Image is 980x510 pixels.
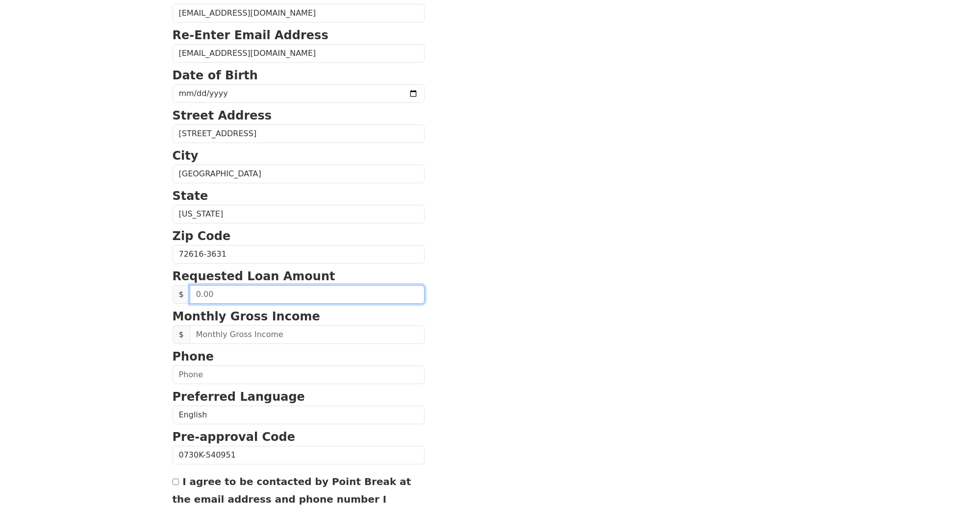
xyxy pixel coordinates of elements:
[173,69,258,82] strong: Date of Birth
[173,4,425,23] input: Email Address
[173,165,425,183] input: City
[173,269,335,283] strong: Requested Loan Amount
[173,430,296,444] strong: Pre-approval Code
[173,390,305,404] strong: Preferred Language
[173,446,425,464] input: Pre-approval Code
[173,285,190,304] span: $
[173,365,425,384] input: Phone
[173,149,199,163] strong: City
[190,325,425,344] input: Monthly Gross Income
[173,350,214,364] strong: Phone
[173,245,425,264] input: Zip Code
[173,109,272,122] strong: Street Address
[173,28,328,42] strong: Re-Enter Email Address
[173,44,425,63] input: Re-Enter Email Address
[173,189,208,203] strong: State
[173,308,425,325] p: Monthly Gross Income
[173,325,190,344] span: $
[173,229,231,243] strong: Zip Code
[190,285,425,304] input: 0.00
[173,124,425,143] input: Street Address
